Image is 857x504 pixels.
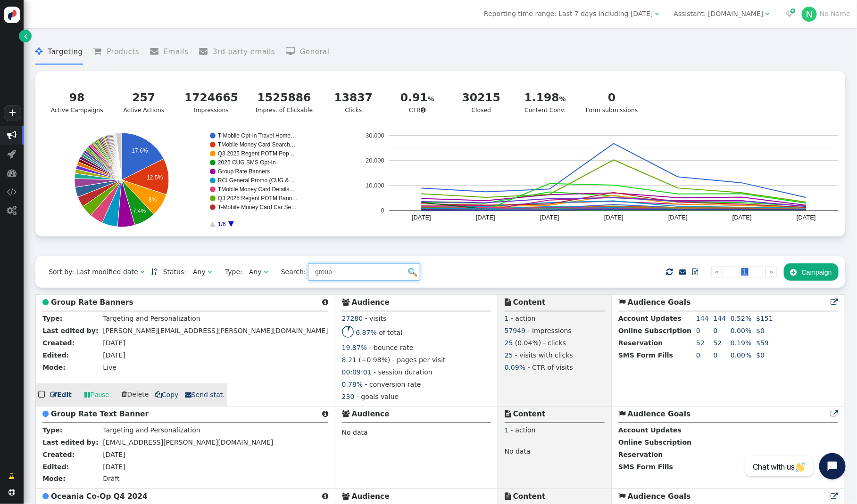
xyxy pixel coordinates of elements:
[122,390,151,398] a: Delete
[322,493,328,500] span: 
[184,89,238,115] div: Impressions
[250,84,319,121] a: 1525886Impres. of Clickable
[42,364,66,371] b: Mode:
[51,492,148,501] b: Oceania Co-Op Q4 2024
[7,168,17,178] span: 
[342,299,349,306] span: 
[122,390,149,398] span: Delete
[42,410,49,417] span: 
[42,439,98,446] b: Last edited by:
[458,89,505,115] div: Closed
[185,390,225,400] a: Send stat.
[157,267,186,277] span: Status:
[366,157,384,164] text: 20,000
[711,267,723,277] a: «
[218,141,296,148] text: TMobile Money Card Search…
[352,410,390,418] b: Audience
[42,339,75,347] b: Created:
[352,492,390,501] b: Audience
[379,329,402,337] span: of total
[185,391,225,398] span: Send stat.
[218,150,295,157] text: Q3 2025 Regent POTM Pop…
[208,268,212,275] span: 
[155,391,162,398] span: 
[50,390,72,400] a: Edit
[93,40,139,65] li: Products
[765,267,777,277] a: »
[4,105,21,121] a: +
[679,268,686,276] a: 
[38,388,47,401] span: 
[193,267,206,277] div: Any
[666,266,673,278] span: 
[618,410,625,417] span: 
[374,368,433,376] span: - session duration
[369,344,414,351] span: - bounce rate
[784,263,839,280] button: Campaign
[756,351,765,359] span: $0
[831,299,838,306] span: 
[618,299,625,306] span: 
[7,206,17,215] span: 
[765,10,770,17] span: 
[505,351,513,359] span: 25
[42,327,98,334] b: Last edited by:
[184,89,238,106] div: 1724665
[103,426,200,434] span: Targeting and Personalization
[543,339,566,347] span: - clicks
[42,351,69,359] b: Edited:
[357,393,399,400] span: - goals value
[458,89,505,106] div: 30215
[797,214,816,221] text: [DATE]
[19,30,32,42] a: 
[366,132,384,139] text: 30,000
[103,439,273,446] span: [EMAIL_ADDRESS][PERSON_NAME][DOMAIN_NAME]
[42,133,361,227] svg: A chart.
[628,492,691,501] b: Audience Goals
[42,493,49,500] span: 
[786,10,794,17] span: 
[342,344,367,351] span: 19.87%
[103,339,125,347] span: [DATE]
[679,268,686,275] span: 
[802,7,817,22] div: N
[831,493,838,500] span: 
[35,47,48,56] span: 
[133,208,146,214] text: 7.4%
[50,391,57,398] span: 
[218,177,295,184] text: RCI General Promo (CUG &…
[505,426,509,434] span: 1
[256,89,313,115] div: Impres. of Clickable
[731,315,751,322] span: 0.52%
[618,315,682,322] b: Account Updates
[103,315,200,322] span: Targeting and Personalization
[381,207,384,214] text: 0
[42,451,75,458] b: Created:
[147,174,163,181] text: 12.5%
[731,351,751,359] span: 0.00%
[505,493,511,500] span: 
[342,410,349,417] span: 
[802,10,850,17] a: NNo Name
[741,268,749,276] span: 1
[342,368,372,376] span: 00:09:01
[412,214,431,221] text: [DATE]
[218,221,226,228] text: 1/6
[352,298,390,307] b: Audience
[580,84,644,121] a: 0Form submissions
[185,391,191,398] span: 
[4,7,20,23] img: logo-icon.svg
[513,298,546,307] b: Content
[586,89,638,106] div: 0
[361,133,839,227] div: A chart.
[256,89,313,106] div: 1525886
[505,339,513,347] span: 25
[618,339,663,347] b: Reservation
[618,327,691,334] b: Online Subscription
[322,299,328,306] span: 
[618,463,673,471] b: SMS Form Fills
[618,439,691,446] b: Online Subscription
[831,410,838,417] span: 
[330,89,377,115] div: Clicks
[358,356,390,364] span: (+0.98%)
